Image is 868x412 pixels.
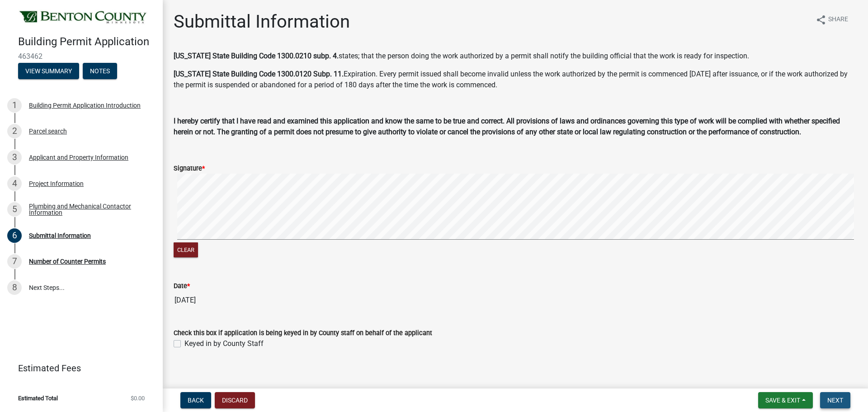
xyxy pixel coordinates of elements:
[816,14,826,25] i: share
[765,397,800,404] span: Save & Exit
[188,397,204,404] span: Back
[174,117,840,136] strong: I hereby certify that I have read and examined this application and know the same to be true and ...
[808,11,855,28] button: shareShare
[174,283,190,289] label: Date
[18,9,148,26] img: Benton County, Minnesota
[29,102,141,109] div: Building Permit Application Introduction
[7,124,22,138] div: 2
[7,280,22,295] div: 8
[758,392,813,408] button: Save & Exit
[174,11,350,33] h1: Submittal Information
[7,98,22,113] div: 1
[83,68,117,75] wm-modal-confirm: Notes
[215,392,255,408] button: Discard
[820,392,850,408] button: Next
[131,395,145,401] span: $0.00
[18,35,156,48] h4: Building Permit Application
[174,51,857,62] p: states; that the person doing the work authorized by a permit shall notify the building official ...
[18,395,58,401] span: Estimated Total
[174,69,857,90] p: Expiration. Every permit issued shall become invalid unless the work authorized by the permit is ...
[184,338,264,349] label: Keyed in by County Staff
[174,242,198,257] button: Clear
[29,180,84,187] div: Project Information
[828,14,848,25] span: Share
[18,63,79,79] button: View Summary
[827,397,843,404] span: Next
[29,232,91,239] div: Submittal Information
[29,258,106,265] div: Number of Counter Permits
[29,154,128,161] div: Applicant and Property Information
[7,254,22,269] div: 7
[7,150,22,165] div: 3
[174,330,432,336] label: Check this box if application is being keyed in by County staff on behalf of the applicant
[7,176,22,191] div: 4
[174,166,205,172] label: Signature
[29,128,67,134] div: Parcel search
[83,63,117,79] button: Notes
[29,203,148,216] div: Plumbing and Mechanical Contactor Information
[174,70,344,78] strong: [US_STATE] State Building Code 1300.0120 Subp. 11.
[7,202,22,217] div: 5
[174,52,339,60] strong: [US_STATE] State Building Code 1300.0210 subp. 4.
[7,359,148,377] a: Estimated Fees
[18,52,145,61] span: 463462
[180,392,211,408] button: Back
[7,228,22,243] div: 6
[18,68,79,75] wm-modal-confirm: Summary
